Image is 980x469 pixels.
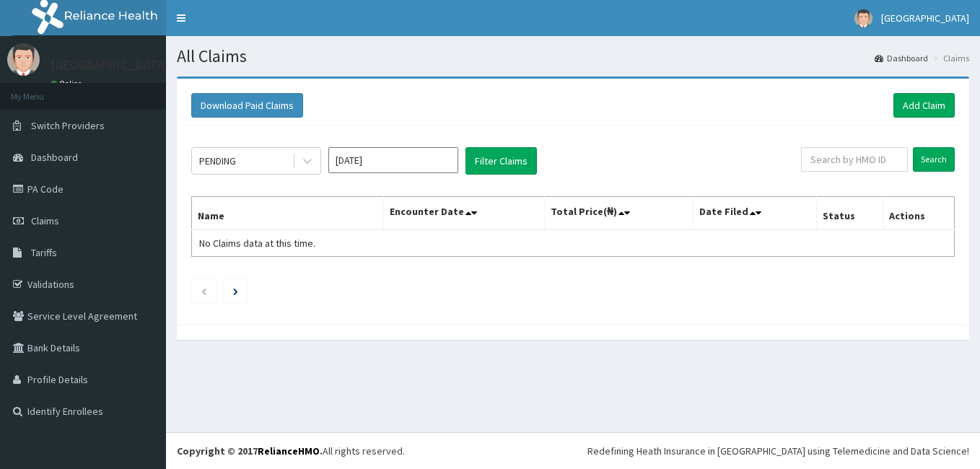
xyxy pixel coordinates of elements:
th: Total Price(₦) [544,197,693,230]
span: Dashboard [31,151,78,164]
th: Date Filed [694,197,817,230]
input: Search [913,147,955,172]
button: Download Paid Claims [191,93,303,118]
a: Add Claim [893,93,955,118]
span: [GEOGRAPHIC_DATA] [881,12,969,25]
strong: Copyright © 2017 . [177,444,323,457]
span: No Claims data at this time. [199,237,315,250]
th: Actions [883,197,954,230]
a: Previous page [201,284,207,297]
input: Select Month and Year [328,147,458,173]
a: Dashboard [875,52,928,64]
th: Name [192,197,384,230]
th: Encounter Date [384,197,545,230]
input: Search by HMO ID [801,147,908,172]
a: RelianceHMO [258,444,320,457]
li: Claims [929,52,969,64]
div: PENDING [199,154,236,168]
span: Claims [31,214,59,227]
a: Next page [233,284,238,297]
footer: All rights reserved. [166,432,980,469]
div: Redefining Heath Insurance in [GEOGRAPHIC_DATA] using Telemedicine and Data Science! [587,444,969,458]
button: Filter Claims [465,147,537,175]
a: Online [51,79,85,89]
h1: All Claims [177,47,969,66]
p: [GEOGRAPHIC_DATA] [51,58,170,71]
img: User Image [854,9,872,27]
span: Switch Providers [31,119,105,132]
th: Status [816,197,883,230]
span: Tariffs [31,246,57,259]
img: User Image [7,43,40,76]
